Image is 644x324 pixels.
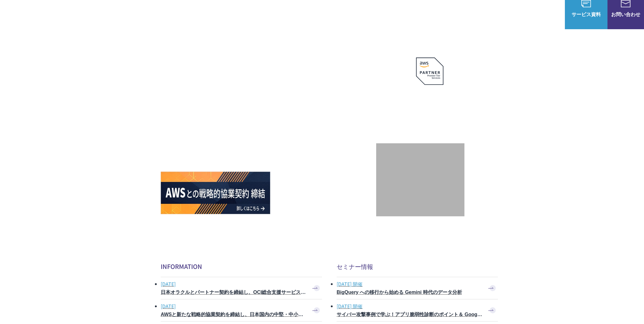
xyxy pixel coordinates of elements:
h2: セミナー情報 [337,262,498,271]
h3: AWSと新たな戦略的協業契約を締結し、日本国内の中堅・中小企業でのAWS活用を加速 [161,311,307,318]
a: [DATE] 開催 サイバー攻撃事例で学ぶ！アプリ脆弱性診断のポイント＆ Google Cloud セキュリティ対策 [337,299,498,321]
a: [DATE] 日本オラクルとパートナー契約を締結し、OCI総合支援サービスの提供を開始 [161,277,322,299]
span: NHN テコラス AWS総合支援サービス [70,6,114,19]
a: AWS請求代行サービス 統合管理プラン [274,172,383,216]
p: 最上位プレミアティア サービスパートナー [386,92,474,116]
a: [DATE] AWSと新たな戦略的協業契約を締結し、日本国内の中堅・中小企業でのAWS活用を加速 [161,299,322,321]
img: 契約件数 [388,152,452,208]
h1: AWS ジャーニーの 成功を実現 [161,95,376,153]
p: 業種別ソリューション [403,9,458,16]
img: AWS請求代行サービス 統合管理プラン [274,172,383,214]
h3: BigQuery への移行から始める Gemini 時代のデータ分析 [337,289,483,296]
p: AWSの導入からコスト削減、 構成・運用の最適化からデータ活用まで 規模や業種業態を問わない マネージドサービスで [161,49,376,89]
a: 導入事例 [470,9,489,16]
a: [DATE] 開催 BigQuery への移行から始める Gemini 時代のデータ分析 [337,277,498,299]
img: AWSプレミアティアサービスパートナー [402,57,457,85]
span: [DATE] 開催 [337,301,483,311]
h3: 日本オラクルとパートナー契約を締結し、OCI総合支援サービスの提供を開始 [161,289,307,296]
span: お問い合わせ [607,10,644,18]
p: サービス [365,9,391,16]
img: AWSとの戦略的協業契約 締結 [161,172,270,214]
p: ナレッジ [502,9,527,16]
a: AWSとの戦略的協業契約 締結 [161,172,270,216]
a: AWS総合支援サービス C-Chorus NHN テコラスAWS総合支援サービス [9,5,114,19]
em: AWS [423,92,437,101]
span: [DATE] [161,301,307,311]
h2: INFORMATION [161,262,322,271]
span: [DATE] [161,279,307,289]
p: 強み [337,9,353,16]
h3: サイバー攻撃事例で学ぶ！アプリ脆弱性診断のポイント＆ Google Cloud セキュリティ対策 [337,311,483,318]
span: サービス資料 [565,10,607,18]
span: [DATE] 開催 [337,279,483,289]
a: ログイン [539,9,559,16]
